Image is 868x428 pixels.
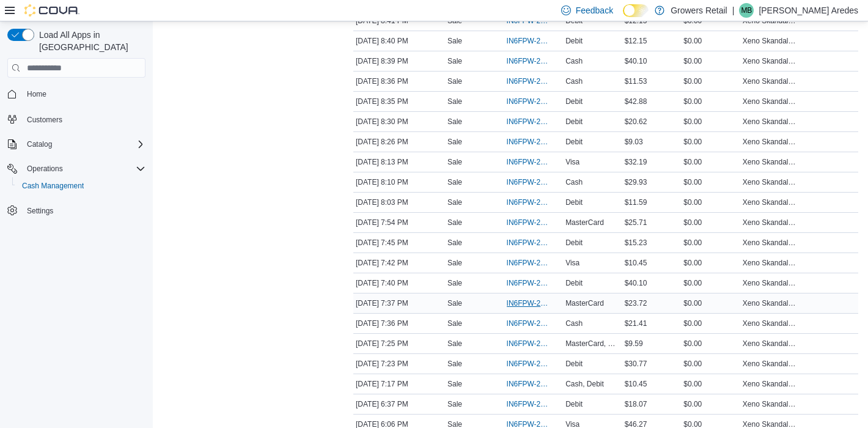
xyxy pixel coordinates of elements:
span: $30.77 [625,359,647,369]
div: $0.00 [681,256,740,270]
a: Home [22,87,51,101]
span: $25.71 [625,218,647,227]
span: Xeno Skandalakis [743,278,797,288]
span: Cash [565,319,583,328]
span: $11.53 [625,76,647,86]
span: Home [27,89,46,99]
span: $11.59 [625,197,647,207]
span: $12.15 [625,36,647,46]
div: [DATE] 7:42 PM [353,256,445,270]
p: Sale [447,177,462,187]
span: Catalog [22,137,145,152]
div: $0.00 [681,356,740,371]
span: IN6FPW-2066693 [507,137,549,147]
div: $0.00 [681,195,740,210]
span: Cash, Debit [565,379,604,389]
button: Cash Management [12,177,150,194]
span: MB [741,3,752,18]
span: $42.88 [625,97,647,106]
span: Debit [565,399,583,409]
div: $0.00 [681,114,740,129]
span: Home [22,86,145,101]
button: Operations [22,161,68,176]
p: Sale [447,157,462,167]
button: IN6FPW-2066627 [507,276,561,290]
span: Debit [565,359,583,369]
span: IN6FPW-2066722 [507,56,549,66]
div: $0.00 [681,215,740,230]
span: $29.93 [625,177,647,187]
p: Sale [447,319,462,328]
span: IN6FPW-2066527 [507,399,549,409]
div: Milena Borges Aredes [739,3,754,18]
div: [DATE] 8:30 PM [353,114,445,129]
span: $9.59 [625,339,643,349]
a: Settings [22,204,58,218]
span: IN6FPW-2066654 [507,197,549,207]
p: Sale [447,339,462,349]
button: Customers [2,110,150,128]
span: $10.45 [625,379,647,389]
span: Customers [27,115,62,125]
span: $10.45 [625,258,647,268]
span: Xeno Skandalakis [743,298,797,308]
p: Sale [447,56,462,66]
div: [DATE] 7:54 PM [353,215,445,230]
span: IN6FPW-2066712 [507,97,549,106]
span: Debit [565,117,583,127]
input: Dark Mode [623,4,649,17]
span: Feedback [576,4,613,17]
span: Xeno Skandalakis [743,97,797,106]
button: IN6FPW-2066590 [507,377,561,391]
p: Sale [447,298,462,308]
p: Sale [447,218,462,227]
button: IN6FPW-2066602 [507,356,561,371]
p: Sale [447,278,462,288]
span: Xeno Skandalakis [743,379,797,389]
span: Xeno Skandalakis [743,238,797,248]
span: IN6FPW-2066699 [507,117,549,127]
button: IN6FPW-2066724 [507,34,561,48]
p: Sale [447,36,462,46]
div: $0.00 [681,74,740,89]
span: Xeno Skandalakis [743,339,797,349]
div: [DATE] 7:25 PM [353,336,445,351]
span: IN6FPW-2066602 [507,359,549,369]
div: [DATE] 8:39 PM [353,54,445,68]
p: Sale [447,399,462,409]
span: Debit [565,137,583,147]
button: IN6FPW-2066722 [507,54,561,68]
div: [DATE] 6:37 PM [353,397,445,411]
span: Cash [565,56,583,66]
span: IN6FPW-2066716 [507,76,549,86]
div: [DATE] 8:10 PM [353,175,445,190]
button: Settings [2,202,150,220]
div: $0.00 [681,316,740,331]
p: Sale [447,97,462,106]
span: IN6FPW-2066623 [507,298,549,308]
span: IN6FPW-2066634 [507,238,549,248]
button: IN6FPW-2066605 [507,336,561,351]
span: $18.07 [625,399,647,409]
p: Sale [447,379,462,389]
button: Catalog [22,137,57,152]
div: [DATE] 8:40 PM [353,34,445,48]
span: Xeno Skandalakis [743,56,797,66]
button: IN6FPW-2066673 [507,155,561,169]
div: [DATE] 7:17 PM [353,377,445,391]
button: IN6FPW-2066621 [507,316,561,331]
span: Xeno Skandalakis [743,177,797,187]
button: IN6FPW-2066527 [507,397,561,411]
button: IN6FPW-2066693 [507,135,561,149]
img: Cova [24,4,79,17]
div: $0.00 [681,34,740,48]
span: IN6FPW-2066724 [507,36,549,46]
span: $40.10 [625,278,647,288]
div: $0.00 [681,296,740,311]
button: IN6FPW-2066669 [507,175,561,190]
button: IN6FPW-2066712 [507,94,561,109]
div: $0.00 [681,336,740,351]
p: Sale [447,238,462,248]
span: Debit [565,238,583,248]
span: Operations [27,164,63,174]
